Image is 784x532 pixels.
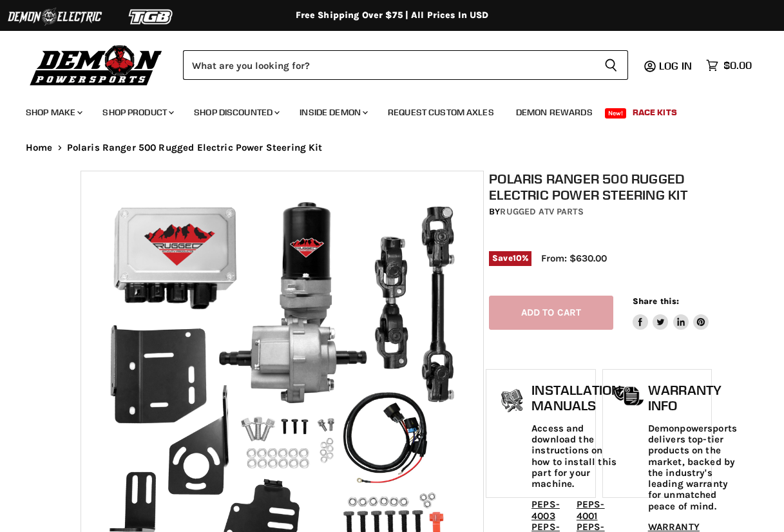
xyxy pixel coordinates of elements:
[653,60,700,71] a: Log in
[103,5,200,29] img: TGB Logo 2
[93,99,182,126] a: Shop Product
[623,99,687,126] a: Race Kits
[183,50,628,80] form: Product
[633,296,709,330] aside: Share this:
[577,499,605,521] a: PEPS-4001
[489,251,531,265] span: Save %
[496,386,528,418] img: install_manual-icon.png
[378,99,504,126] a: Request Custom Axles
[489,171,709,203] h1: Polaris Ranger 500 Rugged Electric Power Steering Kit
[500,206,583,217] a: Rugged ATV Parts
[723,59,752,71] span: $0.00
[659,59,692,72] span: Log in
[16,94,749,126] ul: Main menu
[594,50,628,80] button: Search
[506,99,602,126] a: Demon Rewards
[541,252,607,264] span: From: $630.00
[26,42,167,88] img: Demon Powersports
[613,386,645,406] img: warranty-icon.png
[633,296,679,306] span: Share this:
[531,383,621,413] h1: Installation Manuals
[26,142,53,153] a: Home
[513,253,522,263] span: 10
[6,5,103,29] img: Demon Electric Logo 2
[184,99,287,126] a: Shop Discounted
[648,423,737,512] p: Demonpowersports delivers top-tier products on the market, backed by the industry's leading warra...
[183,50,594,80] input: Search
[700,56,758,75] a: $0.00
[531,499,560,521] a: PEPS-4003
[648,383,737,413] h1: Warranty Info
[290,99,376,126] a: Inside Demon
[605,108,627,119] span: New!
[531,423,621,490] p: Access and download the instructions on how to install this part for your machine.
[67,142,323,153] span: Polaris Ranger 500 Rugged Electric Power Steering Kit
[16,99,90,126] a: Shop Make
[489,205,709,219] div: by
